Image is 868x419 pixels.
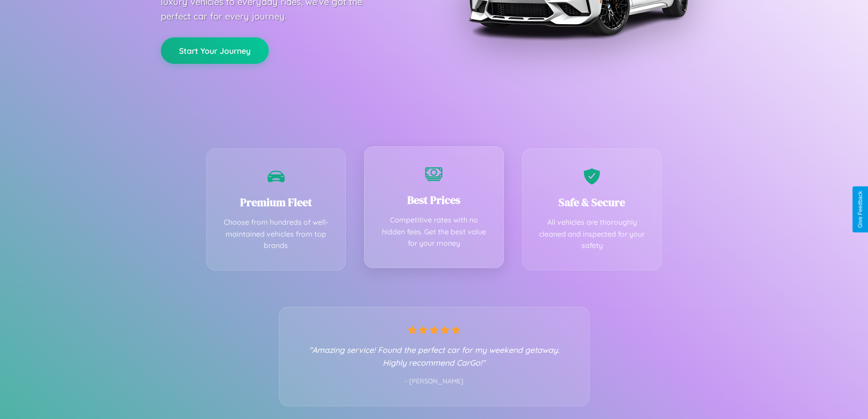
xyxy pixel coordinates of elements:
p: All vehicles are thoroughly cleaned and inspected for your safety [536,217,648,252]
button: Start Your Journey [161,37,269,64]
p: - [PERSON_NAME] [298,376,571,388]
div: Give Feedback [857,191,863,228]
p: "Amazing service! Found the perfect car for my weekend getaway. Highly recommend CarGo!" [298,343,571,369]
h3: Premium Fleet [221,195,332,210]
h3: Best Prices [378,192,490,207]
p: Competitive rates with no hidden fees. Get the best value for your money [378,214,490,249]
h3: Safe & Secure [536,195,648,210]
p: Choose from hundreds of well-maintained vehicles from top brands [221,217,332,252]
